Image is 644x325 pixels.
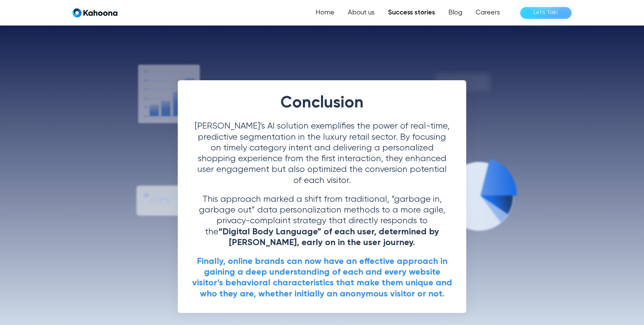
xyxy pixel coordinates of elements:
[442,6,469,19] a: Blog
[469,6,507,19] a: Careers
[341,6,381,19] a: About us
[309,6,341,19] a: Home
[72,8,117,18] a: home
[534,7,558,18] div: Let’s Talk!
[195,121,449,186] p: [PERSON_NAME]’s AI solution exemplifies the power of real-time, predictive segmentation in the lu...
[190,94,454,113] h2: Conclusion
[381,6,442,19] a: Success stories
[195,194,449,248] p: This approach marked a shift from traditional, “garbage in, garbage out” data personalization met...
[520,7,572,19] a: Let’s Talk!
[218,228,439,247] strong: “Digital Body Language” of each user, determined by [PERSON_NAME], early on in the user journey.
[192,257,452,298] strong: Finally, online brands can now have an effective approach in gaining a deep understanding of each...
